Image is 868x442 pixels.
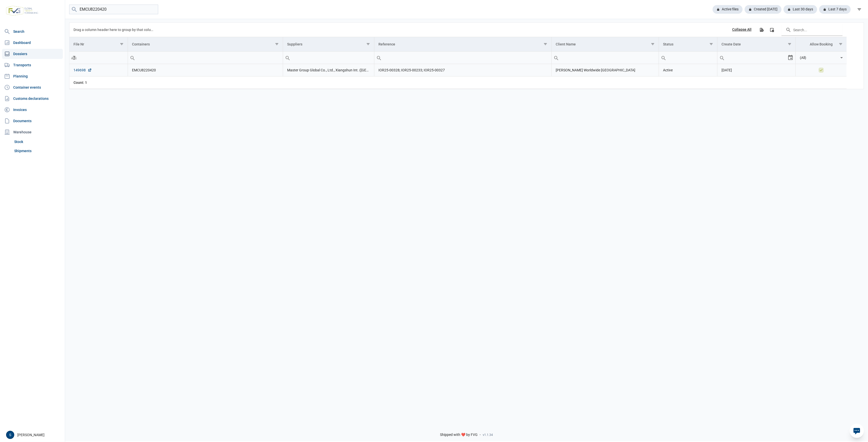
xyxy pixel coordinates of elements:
[2,82,63,92] a: Container events
[283,52,374,64] input: Filter cell
[717,52,787,64] input: Filter cell
[659,52,717,64] input: Filter cell
[132,42,150,46] div: Containers
[796,37,847,52] td: Column Allow Booking
[6,431,62,439] div: [PERSON_NAME]
[366,42,370,46] span: Show filter options for column 'Suppliers'
[128,37,283,52] td: Column Containers
[713,5,743,14] div: Active files
[4,4,40,18] img: FVG - Global freight forwarding
[2,127,63,137] div: Warehouse
[663,42,673,46] div: Status
[2,38,63,48] a: Dashboard
[543,42,547,46] span: Show filter options for column 'Reference'
[378,42,395,46] div: Reference
[838,52,845,64] div: Select
[283,64,374,76] td: Master Group Global Co., Ltd., Xiangshun Int. ([GEOGRAPHIC_DATA]) Trading Co., Ltd.
[275,42,279,46] span: Show filter options for column 'Containers'
[69,52,79,64] div: Search box
[374,37,551,52] td: Column Reference
[651,42,655,46] span: Show filter options for column 'Client Name'
[374,52,551,64] input: Filter cell
[2,116,63,126] a: Documents
[717,37,796,52] td: Column Create Date
[551,64,659,76] td: [PERSON_NAME] Worldwide [GEOGRAPHIC_DATA]
[69,37,128,52] td: Column File Nr
[2,71,63,81] a: Planning
[659,37,717,52] td: Column Status
[480,433,481,437] span: -
[440,433,478,437] span: Shipped with ❤️ by FVG
[2,49,63,59] a: Dossiers
[2,26,63,37] a: Search
[717,52,727,64] div: Search box
[69,52,128,64] input: Filter cell
[374,64,551,76] td: IOR25-00328; IOR25-00233; IOR25-00327
[374,52,384,64] div: Search box
[855,5,864,14] div: filter
[483,433,493,437] span: v1.1.34
[659,52,668,64] div: Search box
[69,5,158,14] input: Search dossiers
[73,80,124,85] div: File Nr Count: 1
[787,52,793,64] div: Select
[810,42,833,46] div: Allow Booking
[73,26,155,34] div: Drag a column header here to group by that column
[12,137,63,146] a: Stock
[709,42,713,46] span: Show filter options for column 'Status'
[552,52,659,64] input: Filter cell
[287,42,302,46] div: Suppliers
[69,23,847,89] div: Data grid with 1 rows and 8 columns
[2,105,63,115] a: Invoices
[796,52,847,64] td: Filter cell
[2,60,63,70] a: Transports
[757,25,766,34] div: Export all data to Excel
[2,93,63,104] a: Customs declarations
[819,5,851,14] div: Last 7 days
[788,42,791,46] span: Show filter options for column 'Create Date'
[839,42,843,46] span: Show filter options for column 'Allow Booking'
[782,24,843,36] input: Search in the data grid
[73,23,843,37] div: Data grid toolbar
[796,52,838,64] input: Filter cell
[120,42,124,46] span: Show filter options for column 'File Nr'
[128,52,283,64] td: Filter cell
[283,52,374,64] td: Filter cell
[551,37,659,52] td: Column Client Name
[12,146,63,155] a: Shipments
[556,42,576,46] div: Client Name
[717,52,796,64] td: Filter cell
[659,64,717,76] td: Active
[745,5,782,14] div: Created [DATE]
[374,52,551,64] td: Filter cell
[659,52,717,64] td: Filter cell
[732,27,752,32] div: Collapse All
[128,64,283,76] td: EMCU8220420
[722,42,741,46] div: Create Date
[128,52,283,64] input: Filter cell
[722,68,732,72] span: [DATE]
[128,52,137,64] div: Search box
[73,42,84,46] div: File Nr
[784,5,817,14] div: Last 30 days
[283,52,292,64] div: Search box
[551,52,659,64] td: Filter cell
[552,52,561,64] div: Search box
[73,68,92,73] a: 149698
[767,25,776,34] div: Column Chooser
[283,37,374,52] td: Column Suppliers
[69,52,128,64] td: Filter cell
[6,431,14,439] button: S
